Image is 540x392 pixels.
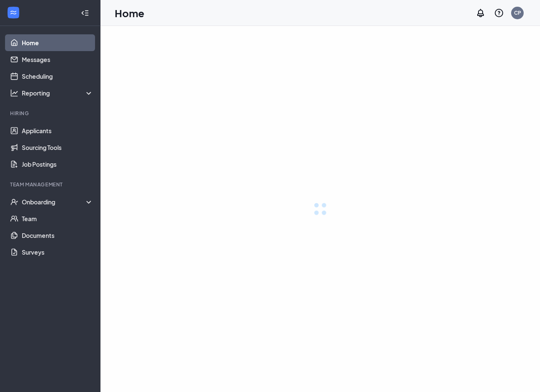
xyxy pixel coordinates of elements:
a: Home [22,34,93,51]
a: Surveys [22,244,93,260]
a: Documents [22,227,93,244]
a: Team [22,210,93,227]
div: Hiring [10,110,92,117]
div: Team Management [10,181,92,188]
a: Scheduling [22,68,93,85]
h1: Home [115,6,144,20]
svg: Notifications [476,8,486,18]
a: Job Postings [22,156,93,173]
svg: Collapse [81,9,89,17]
svg: Analysis [10,89,18,97]
a: Applicants [22,122,93,139]
div: CP [514,9,521,16]
svg: UserCheck [10,198,18,206]
a: Sourcing Tools [22,139,93,156]
svg: QuestionInfo [494,8,504,18]
div: Onboarding [22,198,94,206]
div: Reporting [22,89,94,97]
svg: WorkstreamLogo [9,8,18,17]
a: Messages [22,51,93,68]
